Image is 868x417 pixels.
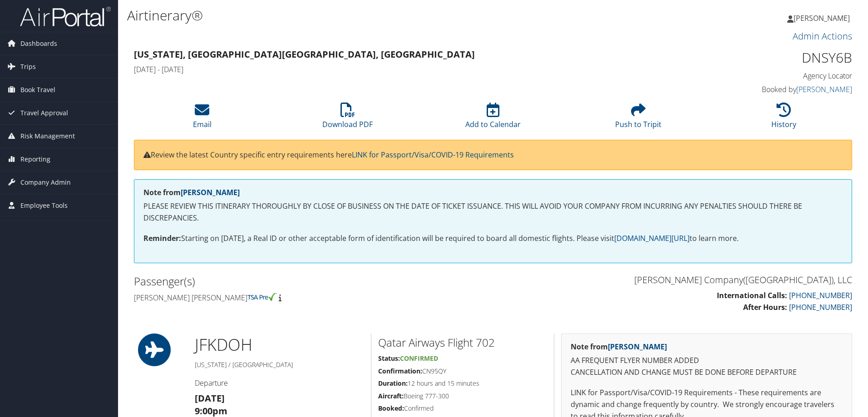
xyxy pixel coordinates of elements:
h4: Agency Locator [683,71,852,81]
h2: Qatar Airways Flight 702 [378,335,547,350]
h4: [DATE] - [DATE] [134,64,669,74]
span: [PERSON_NAME] [794,13,850,23]
span: Confirmed [400,354,438,363]
span: Dashboards [20,32,57,55]
span: Book Travel [20,78,55,101]
strong: Booked: [378,404,404,412]
a: Download PDF [322,108,373,129]
span: Trips [20,55,36,78]
p: Review the latest Country specific entry requirements here [143,149,843,161]
a: [PHONE_NUMBER] [789,302,852,312]
strong: After Hours: [743,302,787,312]
strong: Note from [571,342,667,352]
strong: International Calls: [717,290,787,300]
h5: Confirmed [378,404,547,413]
h1: DNSY6B [683,48,852,67]
strong: Status: [378,354,400,363]
a: LINK for Passport/Visa/COVID-19 Requirements [352,150,514,160]
h4: Departure [195,378,364,388]
strong: Reminder: [143,233,181,243]
a: Add to Calendar [465,108,521,129]
strong: [US_STATE], [GEOGRAPHIC_DATA] [GEOGRAPHIC_DATA], [GEOGRAPHIC_DATA] [134,48,475,60]
strong: Aircraft: [378,392,404,400]
a: [PERSON_NAME] [796,84,852,94]
h1: JFK DOH [195,334,364,356]
h1: Airtinerary® [127,6,615,25]
a: [PERSON_NAME] [787,5,859,32]
strong: Confirmation: [378,367,422,375]
h5: [US_STATE] / [GEOGRAPHIC_DATA] [195,360,364,369]
a: [PHONE_NUMBER] [789,290,852,300]
h4: Booked by [683,84,852,94]
h5: Boeing 777-300 [378,392,547,401]
span: Company Admin [20,171,71,194]
a: Push to Tripit [615,108,661,129]
p: Starting on [DATE], a Real ID or other acceptable form of identification will be required to boar... [143,233,843,245]
img: airportal-logo.png [20,6,111,27]
h4: [PERSON_NAME] [PERSON_NAME] [134,293,486,303]
span: Travel Approval [20,102,68,124]
span: Employee Tools [20,194,68,217]
strong: Duration: [378,379,408,388]
h5: CN95QY [378,367,547,376]
span: Risk Management [20,125,75,147]
strong: 9:00pm [195,405,227,417]
a: Email [193,108,212,129]
a: [PERSON_NAME] [181,187,240,197]
h2: Passenger(s) [134,274,486,289]
strong: [DATE] [195,392,225,404]
a: [PERSON_NAME] [608,342,667,352]
strong: Note from [143,187,240,197]
img: tsa-precheck.png [247,293,277,301]
p: PLEASE REVIEW THIS ITINERARY THOROUGHLY BY CLOSE OF BUSINESS ON THE DATE OF TICKET ISSUANCE. THIS... [143,201,843,224]
p: AA FREQUENT FLYER NUMBER ADDED CANCELLATION AND CHANGE MUST BE DONE BEFORE DEPARTURE [571,355,843,378]
h3: [PERSON_NAME] Company([GEOGRAPHIC_DATA]), LLC [500,274,852,286]
a: History [771,108,796,129]
a: Admin Actions [793,30,852,42]
h5: 12 hours and 15 minutes [378,379,547,388]
span: Reporting [20,148,50,171]
a: [DOMAIN_NAME][URL] [614,233,690,243]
